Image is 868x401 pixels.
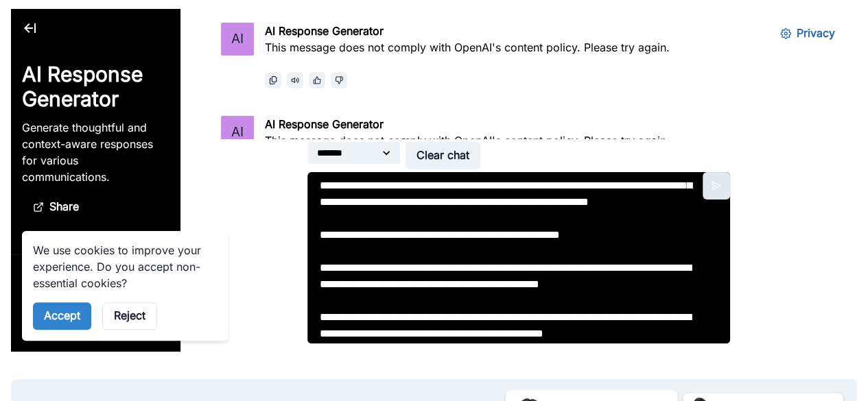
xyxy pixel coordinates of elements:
[276,63,292,80] button: Read aloud
[11,53,159,102] h2: AI Response Generator
[254,63,270,80] button: Copy
[11,9,857,352] iframe: AI Response Generator
[254,14,659,30] p: AI Response Generator
[395,133,469,160] button: Clear chat
[22,293,80,321] button: Accept
[22,233,206,282] p: We use cookies to improve your experience. Do you accept non-essential cookies?
[320,63,336,80] button: thumbs_down
[11,110,159,176] p: Generate thoughtful and context-aware responses for various communications.
[254,107,659,123] p: AI Response Generator
[220,23,233,36] div: An Ifffy
[254,123,659,140] p: This message does not comply with OpenAI's content policy. Please try again.
[11,184,79,212] button: Share
[758,11,835,38] button: Privacy Settings
[298,63,314,80] button: thumbs_up
[254,30,659,47] p: This message does not comply with OpenAI's content policy. Please try again.
[91,293,146,321] button: Reject
[692,163,719,191] button: Send message
[220,117,233,130] div: An Ifffy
